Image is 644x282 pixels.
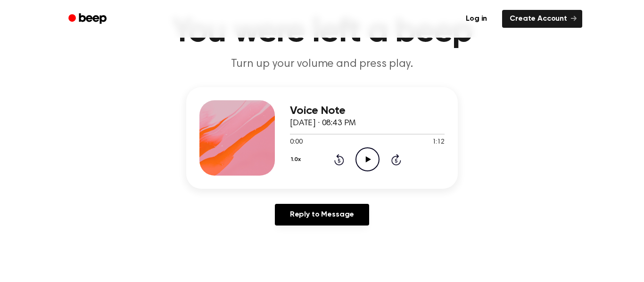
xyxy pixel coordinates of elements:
[141,56,503,72] p: Turn up your volume and press play.
[290,152,304,168] button: 1.0x
[432,137,445,147] span: 1:12
[502,10,582,28] a: Create Account
[456,8,496,30] a: Log in
[290,137,302,147] span: 0:00
[290,119,356,128] span: [DATE] · 08:43 PM
[275,204,369,226] a: Reply to Message
[290,105,445,117] h3: Voice Note
[62,10,115,28] a: Beep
